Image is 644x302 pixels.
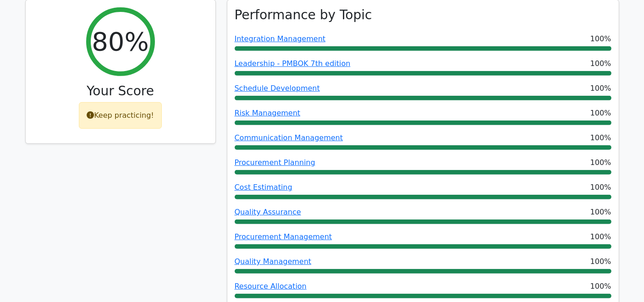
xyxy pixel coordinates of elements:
[235,257,312,266] a: Quality Management
[235,183,292,192] a: Cost Estimating
[235,84,320,93] a: Schedule Development
[235,34,326,43] a: Integration Management
[590,58,611,69] span: 100%
[590,132,611,143] span: 100%
[590,207,611,218] span: 100%
[590,256,611,267] span: 100%
[235,109,301,117] a: Risk Management
[235,158,315,167] a: Procurement Planning
[590,83,611,94] span: 100%
[590,281,611,292] span: 100%
[79,102,162,129] div: Keep practicing!
[235,59,351,68] a: Leadership - PMBOK 7th edition
[33,83,208,99] h3: Your Score
[235,232,332,241] a: Procurement Management
[590,157,611,168] span: 100%
[590,33,611,44] span: 100%
[590,231,611,242] span: 100%
[92,26,149,57] h2: 80%
[590,182,611,193] span: 100%
[235,133,343,142] a: Communication Management
[235,208,301,216] a: Quality Assurance
[590,108,611,119] span: 100%
[235,7,372,23] h3: Performance by Topic
[235,282,307,291] a: Resource Allocation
